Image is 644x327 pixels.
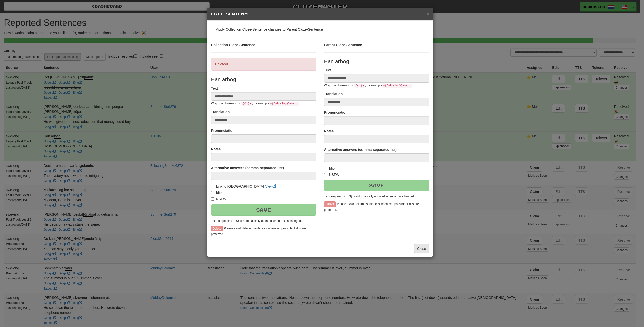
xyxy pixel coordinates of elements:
[211,219,302,223] small: Text-to-speech (TTS) is automatically updated when text is changed.
[211,128,235,133] label: Pronunciation
[211,165,284,170] label: Alternative answers (comma-separated list)
[340,58,349,64] u: bög
[324,180,429,191] button: Save
[211,226,223,231] button: Delete
[211,197,214,201] input: NSFW
[211,28,214,31] input: Apply Collection Cloze-Sentence changes to Parent Cloze-Sentence
[211,191,214,194] input: Idiom
[382,84,412,88] code: A {{ missing }} word.
[211,12,429,17] h5: Edit Sentence
[324,43,362,47] strong: Parent Cloze-Sentence
[211,102,300,105] small: Wrap the cloze-word in , for example .
[324,201,336,207] button: Delete
[227,76,236,82] u: bög
[324,172,339,177] label: NSFW
[211,196,226,201] label: NSFW
[211,27,323,32] label: Apply Collection Cloze-Sentence changes to Parent Cloze-Sentence
[242,102,247,106] code: {{
[211,227,306,236] small: Please avoid deleting sentences whenever possible. Edits are preferred.
[324,110,348,115] label: Pronunciation
[211,76,238,82] span: Han är .
[211,185,214,188] input: Link to [GEOGRAPHIC_DATA]
[211,184,264,189] label: Link to [GEOGRAPHIC_DATA]
[354,84,360,88] code: {{
[211,58,316,71] p: Deleted!
[414,244,429,253] button: Close
[324,202,419,211] small: Please avoid deleting sentences whenever possible. Edits are preferred.
[211,147,221,152] label: Notes
[360,84,365,88] code: }}
[265,184,276,188] a: View
[247,102,252,106] code: }}
[269,102,299,106] code: A {{ missing }} word.
[324,195,415,198] small: Text-to-speech (TTS) is automatically updated when text is changed.
[324,147,397,152] label: Alternative answers (comma-separated list)
[324,68,331,73] label: Text
[324,58,351,64] span: Han är .
[324,84,413,87] small: Wrap the cloze-word in , for example .
[324,129,334,134] label: Notes
[211,109,230,114] label: Translation
[211,86,218,91] label: Text
[324,91,343,96] label: Translation
[324,167,327,170] input: Idiom
[211,43,255,47] strong: Collection Cloze-Sentence
[426,11,429,16] button: Close
[211,190,225,195] label: Idiom
[426,11,429,17] span: ×
[211,204,316,216] button: Save
[324,173,327,176] input: NSFW
[324,166,338,171] label: Idiom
